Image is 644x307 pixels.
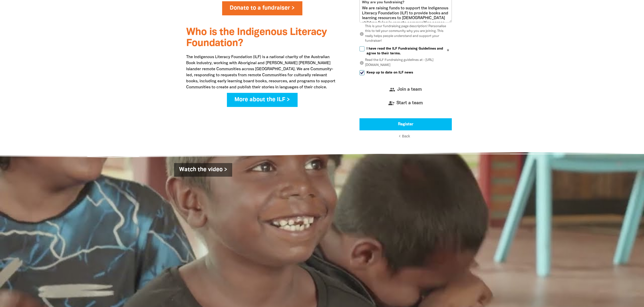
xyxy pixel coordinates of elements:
[359,118,452,130] button: Register
[186,54,338,90] p: The Indigenous Literacy Foundation (ILF) is a national charity of the Australian Book Industry, w...
[222,1,303,15] a: Donate to a fundraiser >
[397,87,422,92] span: Join a team
[447,49,449,54] i: Required
[397,134,402,138] i: chevron_left
[359,24,452,44] p: This is your fundraising page description! Personalise this to tell your community why you are jo...
[359,58,452,68] p: Read the ILF Fundraising guidelines at - [URL][DOMAIN_NAME]
[359,70,365,75] input: Keep up to date on ILF news
[174,163,232,177] a: Watch the video >
[360,6,452,22] textarea: We are raising funds to support the Indigenous Literacy Foundation (ILF) to provide books and lea...
[359,46,365,51] input: I have read the ILF Fundraising Guidelines and agree to their terms.
[186,28,327,48] span: Who is the Indigenous Literacy Foundation?
[402,134,410,138] span: Back
[367,46,452,56] span: I have read the ILF Fundraising Guidelines and agree to their terms.
[359,61,364,65] i: info
[359,83,452,97] button: groupJoin a team
[227,93,298,107] a: More about the ILF >
[400,134,412,139] button: chevron_leftBack
[359,96,452,110] button: group_addStart a team
[367,70,413,75] span: Keep up to date on ILF news
[396,101,423,105] span: Start a team
[359,32,364,36] i: info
